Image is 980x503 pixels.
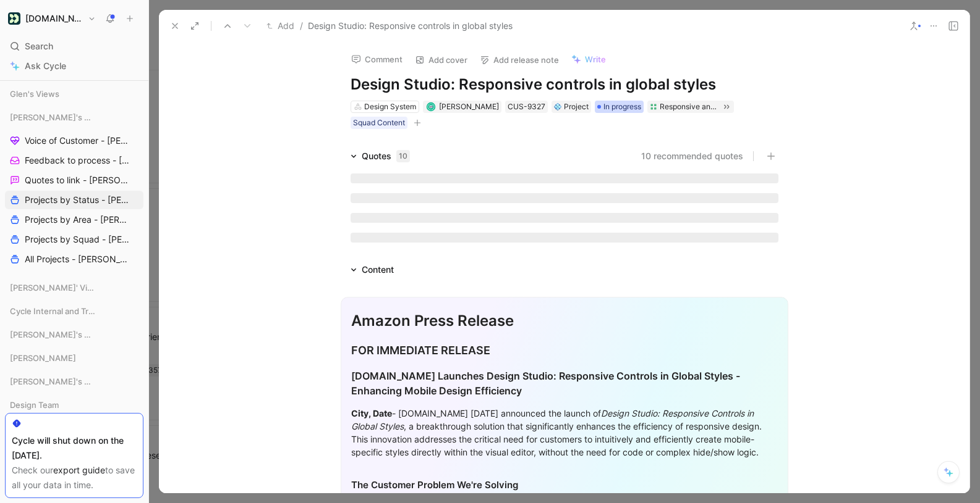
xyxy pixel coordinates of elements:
[25,154,130,167] span: Feedback to process - [PERSON_NAME]
[351,75,778,94] h1: Design Studio: Responsive controls in global styles
[5,85,143,107] div: Glen's Views
[10,399,59,411] span: Design Team
[5,250,143,268] a: All Projects - [PERSON_NAME]
[5,85,143,103] div: Glen's Views
[5,210,143,229] a: Projects by Area - [PERSON_NAME]
[300,19,303,33] span: /
[508,101,545,113] div: CUS-9327
[25,135,130,147] span: Voice of Customer - [PERSON_NAME]
[25,214,130,226] span: Projects by Area - [PERSON_NAME]
[409,51,473,69] button: Add cover
[25,174,129,186] span: Quotes to link - [PERSON_NAME]
[351,408,392,418] strong: City, Date
[5,108,143,268] div: [PERSON_NAME]'s ViewsVoice of Customer - [PERSON_NAME]Feedback to process - [PERSON_NAME]Quotes t...
[10,281,94,294] span: [PERSON_NAME]' Views
[5,302,143,324] div: Cycle Internal and Tracking
[25,13,83,24] h1: [DOMAIN_NAME]
[10,305,96,317] span: Cycle Internal and Tracking
[12,433,137,463] div: Cycle will shut down on the [DATE].
[346,149,415,164] div: Quotes10
[5,171,143,189] a: Quotes to link - [PERSON_NAME]
[566,51,611,68] button: Write
[5,372,143,391] div: [PERSON_NAME]'s Views
[5,349,143,367] div: [PERSON_NAME]
[595,101,644,113] div: In progress
[351,368,778,398] div: [DOMAIN_NAME] Launches Design Studio: Responsive Controls in Global Styles - Enhancing Mobile Des...
[554,103,561,110] img: 💠
[10,352,76,364] span: [PERSON_NAME]
[554,101,589,113] div: Project
[5,396,143,414] div: Design Team
[5,131,143,150] a: Voice of Customer - [PERSON_NAME]
[8,12,20,25] img: Customer.io
[10,375,95,388] span: [PERSON_NAME]'s Views
[308,19,513,33] span: Design Studio: Responsive controls in global styles
[25,194,130,206] span: Projects by Status - [PERSON_NAME]
[603,101,641,113] span: In progress
[25,253,128,265] span: All Projects - [PERSON_NAME]
[351,407,778,459] div: - [DOMAIN_NAME] [DATE] announced the launch of , a breakthrough solution that significantly enhan...
[552,101,591,113] div: 💠Project
[10,328,95,341] span: [PERSON_NAME]'s Views
[53,465,105,475] a: export guide
[362,149,410,164] div: Quotes
[5,108,143,127] div: [PERSON_NAME]'s Views
[263,19,297,33] button: Add
[25,39,53,54] span: Search
[351,310,778,332] div: Amazon Press Release
[439,102,499,111] span: [PERSON_NAME]
[641,149,743,164] button: 10 recommended quotes
[5,396,143,418] div: Design Team
[10,111,95,123] span: [PERSON_NAME]'s Views
[362,262,394,277] div: Content
[346,51,408,68] button: Comment
[364,101,416,113] div: Design System
[351,478,778,493] div: The Customer Problem We're Solving
[5,191,143,209] a: Projects by Status - [PERSON_NAME]
[351,342,778,359] div: FOR IMMEDIATE RELEASE
[10,88,59,100] span: Glen's Views
[5,372,143,394] div: [PERSON_NAME]'s Views
[660,101,718,113] div: Responsive and adaptive styles improvements
[474,51,565,69] button: Add release note
[5,278,143,297] div: [PERSON_NAME]' Views
[396,150,410,162] div: 10
[5,325,143,344] div: [PERSON_NAME]'s Views
[5,10,99,27] button: Customer.io[DOMAIN_NAME]
[5,278,143,301] div: [PERSON_NAME]' Views
[12,463,137,493] div: Check our to save all your data in time.
[346,262,399,277] div: Content
[428,103,435,110] img: avatar
[25,59,66,73] span: Ask Cycle
[5,37,143,56] div: Search
[5,349,143,371] div: [PERSON_NAME]
[5,302,143,320] div: Cycle Internal and Tracking
[25,233,130,246] span: Projects by Squad - [PERSON_NAME]
[585,54,606,65] span: Write
[5,57,143,75] a: Ask Cycle
[5,325,143,347] div: [PERSON_NAME]'s Views
[353,117,405,129] div: Squad Content
[5,230,143,249] a: Projects by Squad - [PERSON_NAME]
[5,151,143,170] a: Feedback to process - [PERSON_NAME]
